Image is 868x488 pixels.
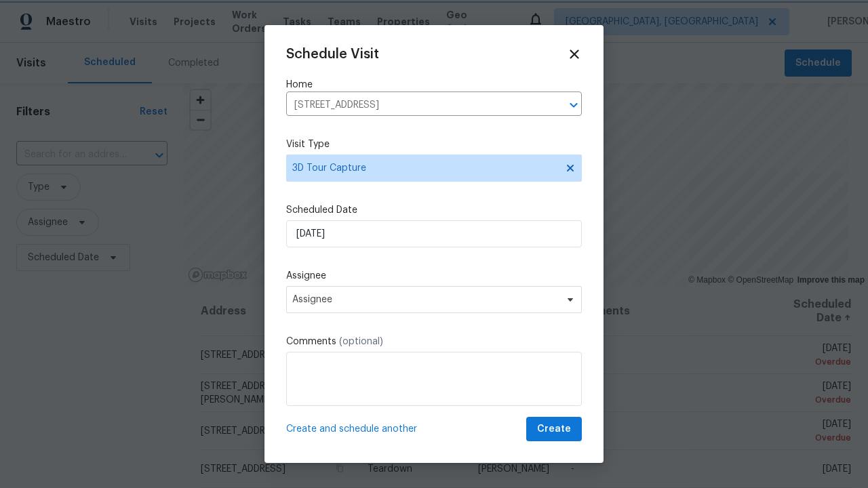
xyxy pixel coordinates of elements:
[286,269,582,283] label: Assignee
[286,78,582,91] label: Home
[286,138,582,151] label: Visit Type
[564,96,583,115] button: Open
[286,335,582,348] label: Comments
[292,294,558,305] span: Assignee
[286,47,379,61] span: Schedule Visit
[286,203,582,217] label: Scheduled Date
[286,220,582,247] input: M/D/YYYY
[526,417,582,442] button: Create
[537,421,571,438] span: Create
[339,337,383,346] span: (optional)
[286,422,417,436] span: Create and schedule another
[567,47,582,62] span: Close
[292,161,556,175] span: 3D Tour Capture
[286,95,544,116] input: Enter in an address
